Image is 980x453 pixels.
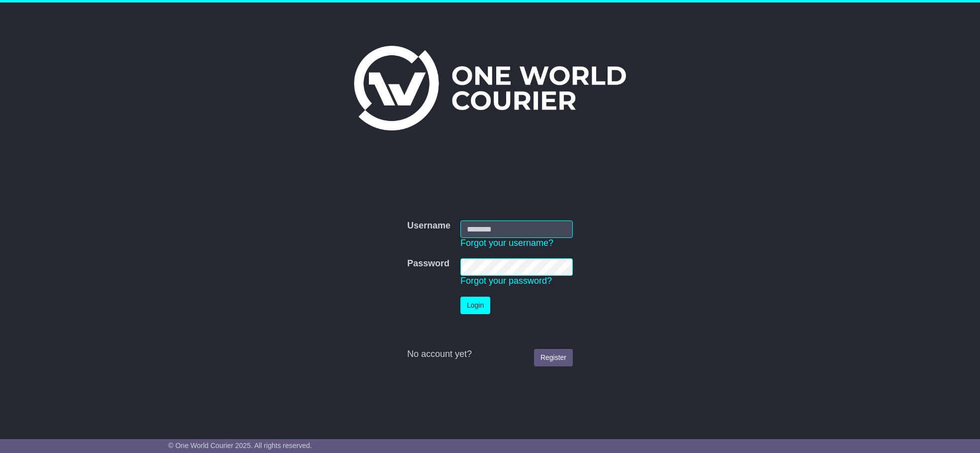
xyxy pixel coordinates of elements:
img: One World [354,46,625,130]
a: Forgot your password? [460,276,552,286]
label: Username [407,221,450,231]
span: © One World Courier 2025. All rights reserved. [169,442,312,450]
a: Register [534,349,573,366]
label: Password [407,258,449,269]
button: Login [460,297,490,314]
a: Forgot your username? [460,238,553,248]
div: No account yet? [407,349,573,360]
